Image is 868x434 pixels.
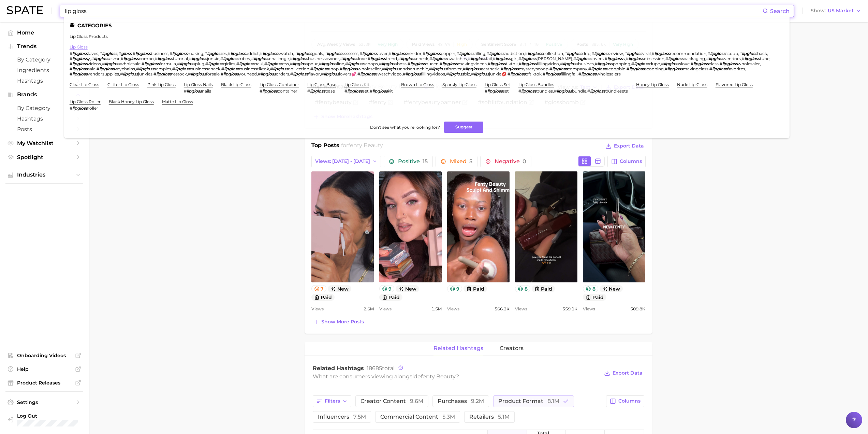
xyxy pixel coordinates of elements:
span: # [205,61,208,66]
span: viral [642,51,651,56]
span: # [319,61,322,66]
span: busines [578,61,594,66]
span: Search [770,8,790,14]
em: lipgloss [180,61,195,66]
span: # [170,51,172,56]
span: Views: [DATE] - [DATE] [315,158,370,164]
span: 7.5m [353,414,366,420]
span: Export Data [613,370,643,376]
button: Industries [5,170,83,180]
span: drip [582,51,590,56]
em: lipgloss [94,56,109,61]
span: # [324,51,327,56]
em: lipgloss [710,51,725,56]
a: by Category [5,54,83,65]
button: ShowUS Market [809,6,863,15]
em: lipgloss [627,51,642,56]
span: by Category [17,56,72,63]
em: lipgloss [263,51,278,56]
em: lipgloss [442,61,458,66]
span: # [652,51,654,56]
a: Onboarding Videos [5,350,83,361]
span: commercial content [380,414,455,420]
em: lipgloss [563,61,578,66]
span: Columns [618,398,641,404]
span: Positive [398,159,428,164]
span: girlies [223,61,235,66]
em: lipgloss [362,51,378,56]
em: lipgloss [72,56,88,61]
span: # [91,56,94,61]
span: # [707,51,710,56]
span: poppin [441,51,455,56]
em: lipgloss [158,56,173,61]
span: retailers [469,414,510,420]
span: # [294,51,297,56]
span: Trends [17,43,72,50]
span: 0 [523,158,526,165]
span: packaging [683,56,705,61]
span: # [591,51,594,56]
span: tiktok [506,61,518,66]
span: ssssssss [342,51,358,56]
span: # [368,56,370,61]
li: Categories [70,23,784,28]
span: Settings [17,399,72,405]
a: Hashtags [5,113,83,124]
span: Home [17,29,72,36]
span: class [709,61,719,66]
span: wholesaler [738,61,760,66]
button: paid [464,285,487,292]
span: Help [17,366,72,372]
span: recommendation [670,51,706,56]
span: My Watchlist [17,140,72,146]
span: 5.3m [442,414,455,420]
span: # [236,61,239,66]
button: Show more posts [311,317,366,327]
button: Export Data [604,141,645,151]
span: # [70,56,72,61]
span: tubes [238,56,250,61]
span: tube [760,56,769,61]
span: businessowner [308,56,339,61]
span: love [358,56,367,61]
span: Negative [495,159,526,164]
a: lip gloss nails [184,82,213,87]
button: 9 [447,285,462,292]
span: # [290,61,293,66]
span: asmr [109,56,120,61]
button: paid [379,294,403,301]
button: 8 [515,285,530,292]
span: tutorial [173,56,188,61]
span: purchases [438,398,484,404]
span: filling [474,51,485,56]
span: # [398,56,401,61]
span: queen [426,61,439,66]
em: lipgloss [742,51,757,56]
button: 8 [583,285,598,292]
span: junkie [207,56,219,61]
span: # [220,56,223,61]
em: lipgloss [392,51,407,56]
span: # [99,51,102,56]
a: Hashtags [5,75,83,86]
span: Log Out [17,413,99,419]
em: lipgloss [664,61,679,66]
span: scoop [725,51,738,56]
a: Home [5,27,83,38]
span: related hashtags [433,345,483,351]
span: # [260,51,263,56]
em: lipgloss [208,61,223,66]
span: US Market [828,9,854,13]
span: # [379,61,382,66]
span: makingvideos [458,61,487,66]
span: Mixed [450,159,472,164]
button: 9 [379,285,395,292]
span: # [440,61,442,66]
em: lipgloss [192,56,207,61]
em: lipgloss [528,51,543,56]
span: # [468,56,471,61]
span: # [70,61,72,66]
span: by Category [17,105,72,111]
span: # [626,56,629,61]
